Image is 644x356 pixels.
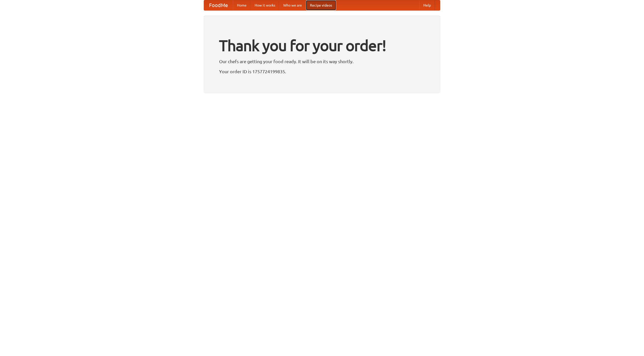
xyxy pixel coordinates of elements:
a: FoodMe [204,0,233,10]
p: Your order ID is 1757724199835. [219,68,425,75]
a: Help [419,0,435,10]
h1: Thank you for your order! [219,33,425,58]
a: Who we are [279,0,306,10]
p: Our chefs are getting your food ready. It will be on its way shortly. [219,58,425,65]
a: Home [233,0,251,10]
a: Recipe videos [306,0,336,10]
a: How it works [251,0,279,10]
